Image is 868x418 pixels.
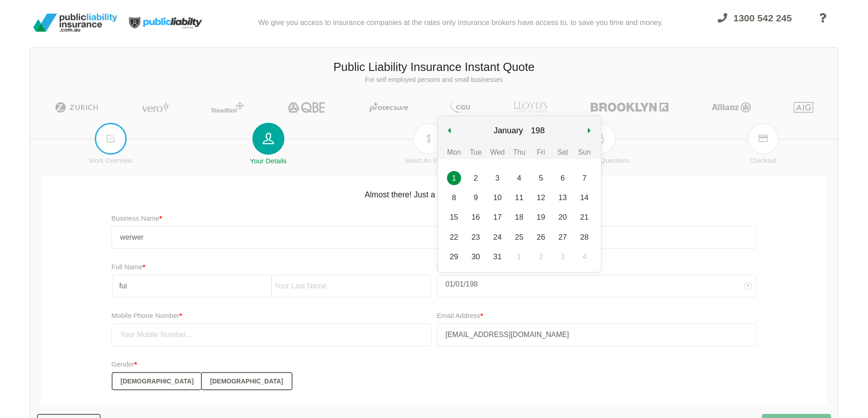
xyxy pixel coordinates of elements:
[537,148,545,156] span: Fri
[436,116,463,146] button: Previous month
[437,323,757,346] input: Your Full Email Address...
[512,171,526,185] div: 4
[37,76,831,85] p: For self employed persons and small businesses
[447,102,474,113] img: CGU | Public Liability Insurance
[437,310,483,321] label: Email Address
[447,230,461,244] div: 22
[534,250,548,264] div: 2
[447,148,461,156] span: Mon
[555,191,570,205] div: 13
[46,184,822,201] h5: Almost there! Just a few more details…
[512,230,526,244] div: 25
[707,102,755,113] img: Allianz | Public Liability Insurance
[366,102,412,113] img: Protecsure | Public Liability Insurance
[282,102,331,113] img: QBE | Public Liability Insurance
[555,210,570,224] div: 20
[577,250,591,264] div: 4
[112,262,145,272] label: Full Name
[112,226,757,249] input: Your Business Name...
[468,250,483,264] div: 30
[201,372,292,390] button: [DEMOGRAPHIC_DATA]
[447,171,461,185] div: 1
[468,191,483,205] div: 9
[555,171,570,185] div: 6
[468,230,483,244] div: 23
[112,323,431,346] input: Your Mobile Number...
[112,359,137,370] label: Gender
[490,210,504,224] div: 17
[513,148,525,156] span: Thu
[490,191,504,205] div: 10
[112,213,162,224] label: Business Name
[468,210,483,224] div: 16
[437,275,756,293] input: eg: dd/mm/yyyy
[37,59,831,76] h3: Public Liability Insurance Instant Quote
[447,210,461,224] div: 15
[490,250,504,264] div: 31
[534,230,548,244] div: 26
[512,210,526,224] div: 18
[138,102,173,113] img: Vero | Public Liability Insurance
[555,250,570,264] div: 3
[709,7,800,42] a: 1300 542 245
[272,275,431,297] input: Your Last Name...
[577,210,591,224] div: 21
[512,250,526,264] div: 1
[447,250,461,264] div: 29
[51,102,103,113] img: Zurich | Public Liability Insurance
[577,230,591,244] div: 28
[577,191,591,205] div: 14
[207,102,247,113] img: Steadfast | Public Liability Insurance
[508,102,552,113] img: LLOYD's | Public Liability Insurance
[734,13,792,23] span: 1300 542 245
[468,171,483,185] div: 2
[534,210,548,224] div: 19
[790,102,817,113] img: AIG | Public Liability Insurance
[577,171,591,185] div: 7
[112,275,272,297] input: Your First Name...
[490,230,504,244] div: 24
[30,10,121,35] img: Public Liability Insurance
[490,148,505,156] span: Wed
[534,171,548,185] div: 5
[112,372,202,390] button: [DEMOGRAPHIC_DATA]
[470,148,482,156] span: Tue
[490,171,504,185] div: 3
[112,310,182,321] label: Mobile Phone Number
[258,4,663,42] div: We give you access to insurance companies at the rates only insurance brokers have access to, to ...
[577,116,604,146] button: Next month
[557,148,568,156] span: Sat
[578,148,591,156] span: Sun
[555,230,570,244] div: 27
[512,191,526,205] div: 11
[534,191,548,205] div: 12
[89,124,132,164] a: Work Overview
[437,262,530,272] label: Date of Birth (eg: dd/mm/yyyy)
[587,102,672,113] img: Brooklyn | Public Liability Insurance
[121,4,212,42] img: Public Liability Insurance Light
[447,191,461,205] div: 8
